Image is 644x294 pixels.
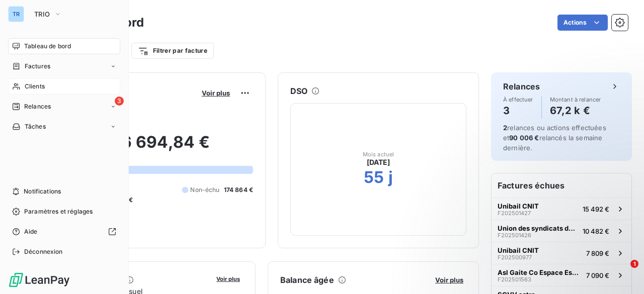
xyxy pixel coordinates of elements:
span: [DATE] [367,157,390,167]
iframe: Intercom live chat [610,260,634,284]
a: Aide [8,224,120,240]
button: Asl Gaite Co Espace EspanSionF2025015637 090 € [492,264,631,286]
h6: Relances [503,80,540,92]
div: TR [8,6,24,22]
h6: DSO [290,85,307,97]
span: 1 [630,260,638,268]
span: Voir plus [435,276,463,284]
span: 7 090 € [586,271,609,279]
h4: 67,2 k € [550,103,601,119]
span: Montant à relancer [550,96,601,103]
span: Tableau de bord [24,42,71,51]
button: Voir plus [432,275,466,284]
h6: Factures échues [492,173,631,198]
h4: 3 [503,103,533,119]
span: Notifications [24,187,61,196]
span: Paramètres et réglages [24,207,93,216]
span: Tâches [25,122,46,131]
span: Aide [24,227,38,236]
span: 2 [503,124,507,132]
iframe: Intercom notifications message [443,197,644,267]
h2: j [388,167,393,187]
button: Filtrer par facture [131,43,214,59]
span: Factures [25,62,50,71]
button: Voir plus [199,88,233,97]
img: Logo LeanPay [8,272,70,288]
span: Clients [25,82,45,91]
span: Voir plus [216,275,240,282]
span: Déconnexion [24,247,63,256]
span: Non-échu [190,185,219,194]
span: F202501563 [498,276,531,282]
button: Voir plus [213,274,243,283]
h2: 246 694,84 € [57,132,253,162]
span: relances ou actions effectuées et relancés la semaine dernière. [503,124,606,152]
span: À effectuer [503,96,533,103]
span: Voir plus [202,89,230,97]
h2: 55 [364,167,384,187]
span: Asl Gaite Co Espace EspanSion [498,268,582,276]
h6: Balance âgée [280,274,334,286]
span: TRIO [34,10,50,18]
span: 90 006 € [509,134,539,142]
span: Relances [24,102,51,111]
span: Mois actuel [363,151,394,157]
span: 174 864 € [224,185,253,194]
button: Actions [557,15,608,31]
span: 3 [115,96,124,106]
